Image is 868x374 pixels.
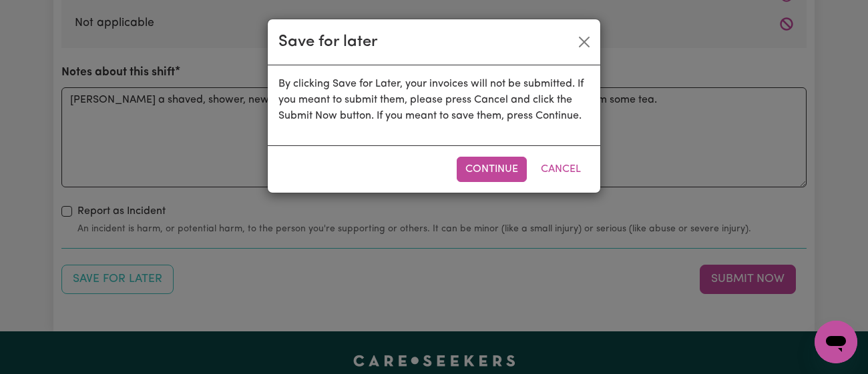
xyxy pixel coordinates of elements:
[278,30,378,54] div: Save for later
[278,76,590,124] p: By clicking Save for Later, your invoices will not be submitted. If you meant to submit them, ple...
[532,157,590,182] button: Cancel
[574,31,595,53] button: Close
[815,321,857,363] iframe: Button to launch messaging window
[457,157,527,182] button: Continue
